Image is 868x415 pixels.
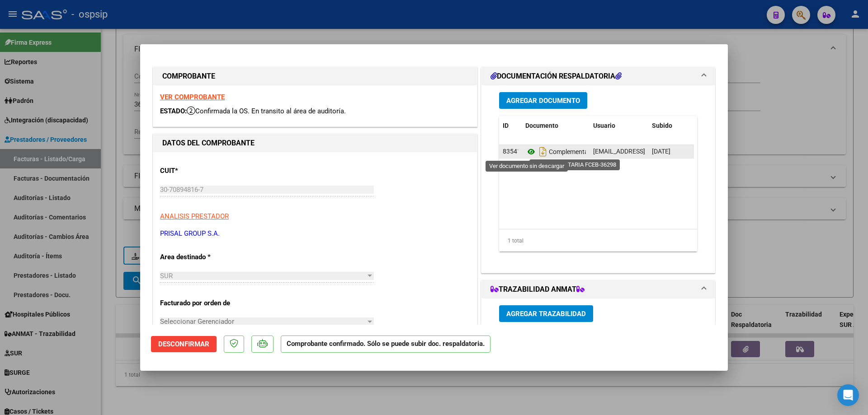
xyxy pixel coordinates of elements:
[160,166,253,176] p: CUIT
[160,93,225,101] a: VER COMPROBANTE
[525,148,630,155] span: Complementaria Fceb-36298
[160,252,253,262] p: Area destinado *
[187,107,346,115] span: Confirmada la OS. En transito al área de auditoría.
[160,298,253,308] p: Facturado por orden de
[652,148,670,155] span: [DATE]
[499,305,593,322] button: Agregar Trazabilidad
[503,148,521,155] span: 83541
[593,148,745,155] span: [EMAIL_ADDRESS][DOMAIN_NAME] - PRISAL GROUP -
[160,317,366,326] span: Seleccionar Gerenciador
[506,310,586,318] span: Agregar Trazabilidad
[151,336,217,352] button: Desconfirmar
[491,284,585,295] h1: TRAZABILIDAD ANMAT
[590,116,648,135] datatable-header-cell: Usuario
[537,145,549,159] i: Descargar documento
[593,122,615,129] span: Usuario
[522,116,590,135] datatable-header-cell: Documento
[499,116,522,135] datatable-header-cell: ID
[491,71,622,82] h1: DOCUMENTACIÓN RESPALDATORIA
[158,340,209,348] span: Desconfirmar
[499,92,587,109] button: Agregar Documento
[481,67,715,85] mat-expansion-panel-header: DOCUMENTACIÓN RESPALDATORIA
[503,122,509,129] span: ID
[481,85,715,273] div: DOCUMENTACIÓN RESPALDATORIA
[652,122,672,129] span: Subido
[525,122,558,129] span: Documento
[162,72,215,80] strong: COMPROBANTE
[281,336,491,353] p: Comprobante confirmado. Sólo se puede subir doc. respaldatoria.
[160,107,187,115] span: ESTADO:
[648,116,693,135] datatable-header-cell: Subido
[693,116,739,135] datatable-header-cell: Acción
[160,272,173,280] span: SUR
[837,384,859,406] div: Open Intercom Messenger
[499,229,697,252] div: 1 total
[160,228,470,239] p: PRISAL GROUP S.A.
[160,212,229,220] span: ANALISIS PRESTADOR
[481,280,715,298] mat-expansion-panel-header: TRAZABILIDAD ANMAT
[506,97,580,105] span: Agregar Documento
[162,139,255,147] strong: DATOS DEL COMPROBANTE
